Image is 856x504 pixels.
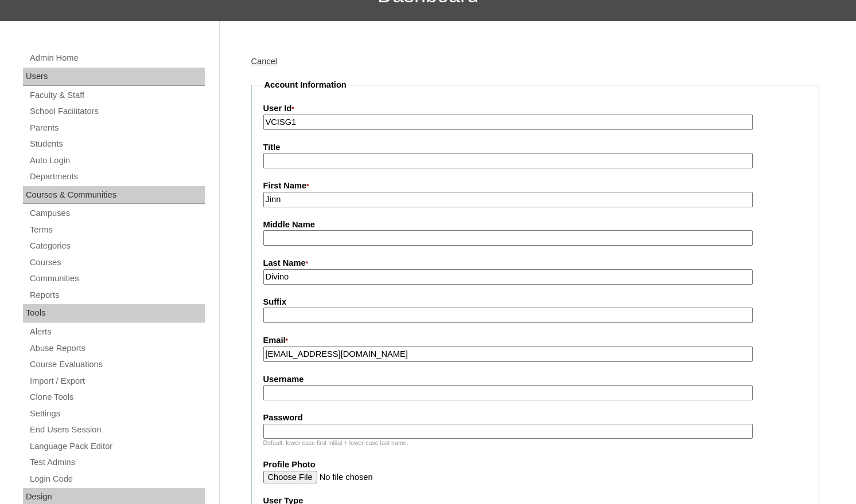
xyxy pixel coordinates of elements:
a: Login Code [29,472,205,486]
a: Clone Tools [29,390,205,404]
a: Auto Login [29,153,205,168]
a: Settings [29,407,205,421]
a: School Facilitators [29,104,205,119]
label: Middle Name [263,219,807,231]
a: End Users Session [29,423,205,437]
a: Language Pack Editor [29,439,205,454]
legend: Account Information [263,79,348,91]
a: Terms [29,223,205,237]
a: Course Evaluations [29,357,205,372]
a: Test Admins [29,455,205,470]
a: Courses [29,255,205,270]
a: Admin Home [29,51,205,65]
div: Tools [23,304,205,322]
a: Abuse Reports [29,341,205,356]
label: First Name [263,180,807,192]
label: Suffix [263,296,807,308]
a: Parents [29,121,205,135]
label: Last Name [263,257,807,270]
a: Cancel [251,57,278,66]
a: Categories [29,239,205,253]
a: Import / Export [29,374,205,388]
div: Courses & Communities [23,186,205,204]
label: Password [263,412,807,424]
a: Campuses [29,206,205,220]
label: Email [263,334,807,347]
label: Username [263,373,807,385]
a: Alerts [29,325,205,339]
label: User Id [263,103,807,115]
a: Reports [29,288,205,302]
a: Faculty & Staff [29,88,205,103]
div: Default: lower case first initial + lower case last name. [263,439,807,447]
div: Users [23,68,205,86]
label: Profile Photo [263,459,807,471]
label: Title [263,141,807,153]
a: Communities [29,271,205,286]
a: Students [29,137,205,151]
a: Departments [29,170,205,184]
